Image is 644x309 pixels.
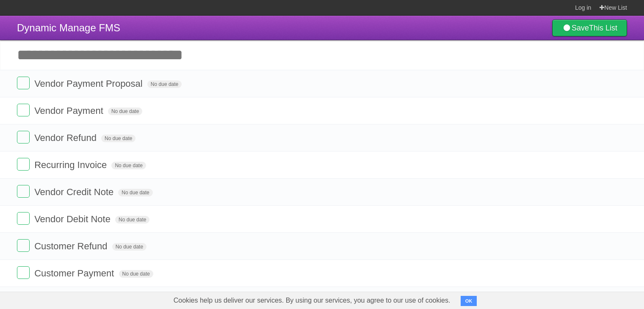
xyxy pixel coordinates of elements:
[165,292,459,309] span: Cookies help us deliver our services. By using our services, you agree to our use of cookies.
[17,22,120,33] span: Dynamic Manage FMS
[17,266,30,279] label: Done
[17,104,30,116] label: Done
[461,296,477,306] button: OK
[34,268,116,279] span: Customer Payment
[34,214,113,224] span: Vendor Debit Note
[34,132,99,143] span: Vendor Refund
[17,212,30,225] label: Done
[34,105,105,116] span: Vendor Payment
[147,80,182,88] span: No due date
[34,78,145,89] span: Vendor Payment Proposal
[118,189,152,196] span: No due date
[108,108,142,115] span: No due date
[17,185,30,198] label: Done
[34,187,116,197] span: Vendor Credit Note
[101,135,135,142] span: No due date
[34,241,109,251] span: Customer Refund
[589,24,617,32] b: This List
[17,239,30,252] label: Done
[112,243,146,251] span: No due date
[17,158,30,171] label: Done
[34,160,109,170] span: Recurring Invoice
[119,270,153,278] span: No due date
[552,19,627,36] a: SaveThis List
[17,131,30,143] label: Done
[115,216,149,223] span: No due date
[17,77,30,89] label: Done
[111,162,146,169] span: No due date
